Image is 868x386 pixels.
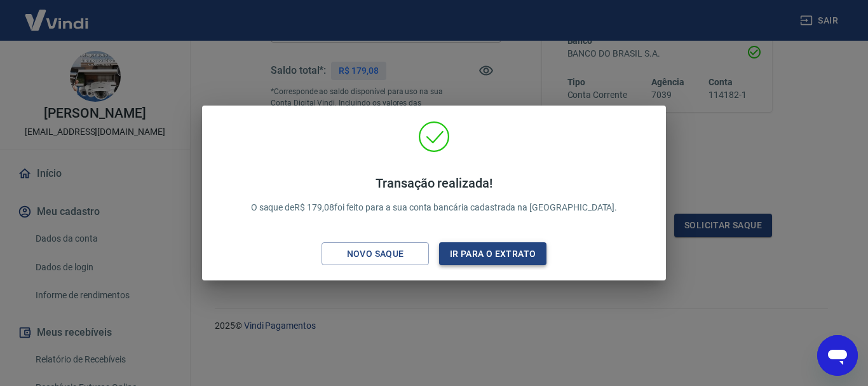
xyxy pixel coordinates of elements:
iframe: Botão para abrir a janela de mensagens [817,335,858,376]
div: Novo saque [332,246,419,262]
button: Ir para o extrato [439,242,546,266]
h4: Transação realizada! [251,176,618,191]
p: O saque de R$ 179,08 foi feito para a sua conta bancária cadastrada na [GEOGRAPHIC_DATA]. [251,176,618,214]
button: Novo saque [322,242,429,266]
